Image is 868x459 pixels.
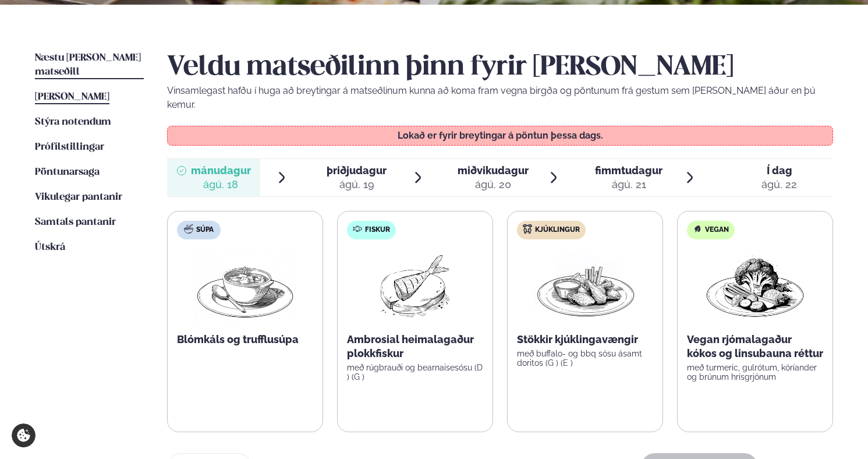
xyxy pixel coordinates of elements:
[167,84,833,112] p: Vinsamlegast hafðu í huga að breytingar á matseðlinum kunna að koma fram vegna birgða og pöntunum...
[517,333,653,347] p: Stökkir kjúklingavængir
[693,224,702,234] img: Vegan.svg
[327,164,387,176] span: þriðjudagur
[458,178,529,192] div: ágú. 20
[35,142,104,152] span: Prófílstillingar
[35,192,122,202] span: Vikulegar pantanir
[761,178,797,192] div: ágú. 22
[523,224,532,234] img: chicken.svg
[35,165,100,179] a: Pöntunarsaga
[378,249,452,323] img: fish.png
[35,92,109,102] span: [PERSON_NAME]
[353,224,362,234] img: fish.svg
[179,131,821,140] p: Lokað er fyrir breytingar á pöntun þessa dags.
[347,363,483,382] p: með rúgbrauði og bearnaisesósu (D ) (G )
[191,164,251,176] span: mánudagur
[705,225,729,235] span: Vegan
[35,115,111,129] a: Stýra notendum
[365,225,390,235] span: Fiskur
[687,363,823,382] p: með turmeric, gulrótum, kóríander og brúnum hrísgrjónum
[704,249,806,323] img: Vegan.png
[535,225,580,235] span: Kjúklingur
[35,167,100,177] span: Pöntunarsaga
[35,117,111,127] span: Stýra notendum
[327,178,387,192] div: ágú. 19
[35,51,144,79] a: Næstu [PERSON_NAME] matseðill
[191,178,251,192] div: ágú. 18
[12,423,36,447] a: Cookie settings
[196,225,214,235] span: Súpa
[517,349,653,368] p: með buffalo- og bbq sósu ásamt doritos (G ) (E )
[595,178,662,192] div: ágú. 21
[194,249,296,323] img: Soup.png
[35,53,141,77] span: Næstu [PERSON_NAME] matseðill
[347,333,483,361] p: Ambrosial heimalagaður plokkfiskur
[35,90,109,104] a: [PERSON_NAME]
[595,164,662,176] span: fimmtudagur
[35,241,65,255] a: Útskrá
[35,242,65,252] span: Útskrá
[167,51,833,84] h2: Veldu matseðilinn þinn fyrir [PERSON_NAME]
[534,249,636,323] img: Chicken-wings-legs.png
[177,333,313,347] p: Blómkáls og trufflusúpa
[761,164,797,178] span: Í dag
[35,216,116,230] a: Samtals pantanir
[687,333,823,361] p: Vegan rjómalagaður kókos og linsubauna réttur
[184,224,193,234] img: soup.svg
[35,140,104,154] a: Prófílstillingar
[458,164,529,176] span: miðvikudagur
[35,190,122,204] a: Vikulegar pantanir
[35,217,116,227] span: Samtals pantanir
